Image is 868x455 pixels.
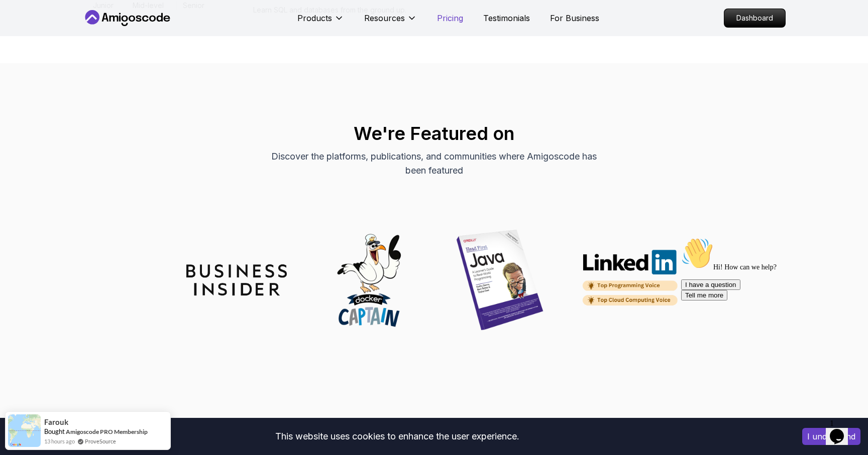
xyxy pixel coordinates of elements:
img: partner_docker [318,230,418,330]
button: Accept cookies [802,428,860,445]
button: I have a question [4,46,63,57]
p: Products [297,12,332,24]
img: partner_java [450,230,550,330]
a: Dashboard [724,9,786,28]
img: provesource social proof notification image [8,414,41,447]
span: Hi! How can we help? [4,30,99,38]
img: partner_insider [186,264,287,295]
iframe: chat widget [826,415,858,445]
img: partner_linkedin [581,249,682,311]
p: Discover the platforms, publications, and communities where Amigoscode has been featured [265,149,603,178]
p: Resources [364,12,405,24]
button: Tell me more [4,57,50,67]
a: Pricing [437,12,463,24]
div: This website uses cookies to enhance the user experience. [8,425,787,447]
div: 👋Hi! How can we help?I have a questionTell me more [4,4,185,67]
h2: We're Featured on [82,123,786,143]
iframe: chat widget [677,233,858,410]
a: ProveSource [85,437,116,445]
a: Amigoscode PRO Membership [66,428,148,435]
p: Dashboard [724,9,785,27]
button: Products [297,12,344,32]
img: :wave: [4,4,36,36]
span: 13 hours ago [44,437,75,445]
span: Farouk [44,418,68,426]
button: Resources [364,12,417,32]
a: Testimonials [483,12,530,24]
a: For Business [550,12,599,24]
span: Bought [44,427,65,435]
